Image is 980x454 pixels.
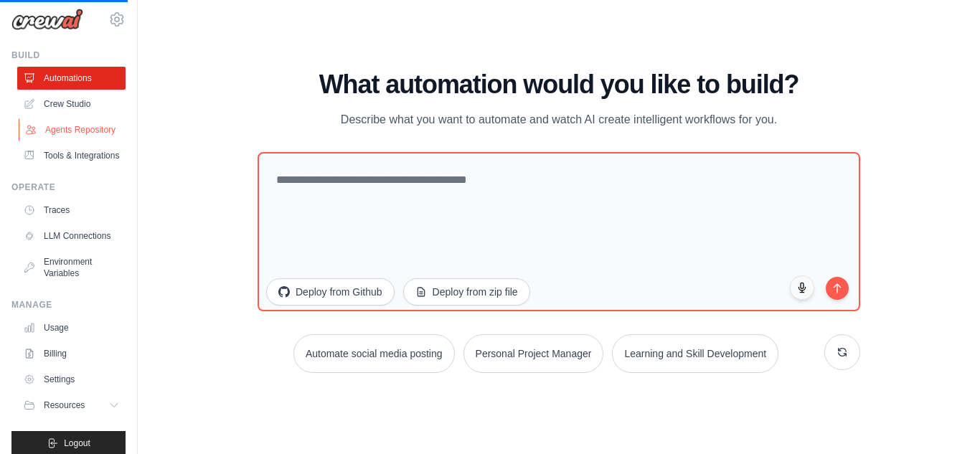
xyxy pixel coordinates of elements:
[17,224,126,247] a: LLM Connections
[17,342,126,365] a: Billing
[17,316,126,339] a: Usage
[17,250,126,285] a: Environment Variables
[11,49,126,61] div: Build
[258,70,860,99] h1: What automation would you like to build?
[403,278,530,306] button: Deploy from zip file
[11,9,83,30] img: Logo
[17,199,126,222] a: Traces
[17,67,126,90] a: Automations
[17,93,126,115] a: Crew Studio
[44,399,85,411] span: Resources
[17,144,126,167] a: Tools & Integrations
[612,334,778,373] button: Learning and Skill Development
[19,118,127,141] a: Agents Repository
[266,278,395,306] button: Deploy from Github
[17,368,126,391] a: Settings
[293,334,455,373] button: Automate social media posting
[463,334,604,373] button: Personal Project Manager
[64,438,90,449] span: Logout
[11,299,126,311] div: Manage
[17,394,126,417] button: Resources
[318,110,800,129] p: Describe what you want to automate and watch AI create intelligent workflows for you.
[11,181,126,193] div: Operate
